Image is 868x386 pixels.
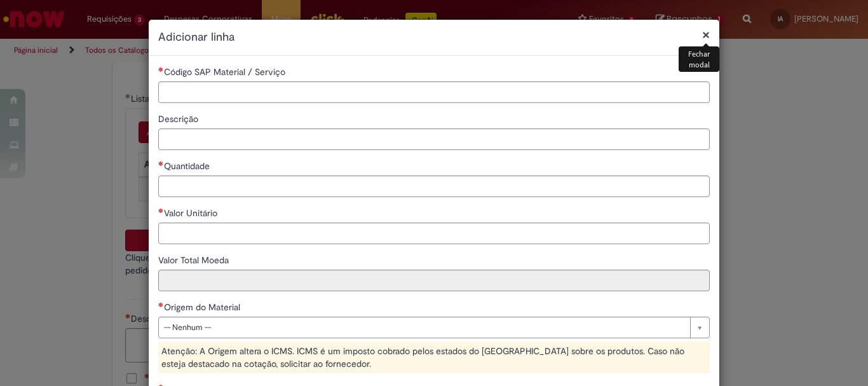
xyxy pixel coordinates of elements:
input: Quantidade [158,176,710,197]
span: Somente leitura - Valor Total Moeda [158,254,231,266]
input: Valor Unitário [158,223,710,244]
span: Necessários [158,161,164,166]
button: Fechar modal [702,28,710,41]
input: Descrição [158,128,710,150]
span: Código SAP Material / Serviço [164,66,288,78]
span: Quantidade [164,160,212,172]
span: Necessários [158,208,164,213]
span: Necessários [158,67,164,72]
span: Origem do Material [164,301,243,313]
span: Valor Unitário [164,207,220,219]
input: Código SAP Material / Serviço [158,81,710,103]
h2: Adicionar linha [158,29,710,46]
input: Valor Total Moeda [158,270,710,291]
span: -- Nenhum -- [164,317,684,338]
div: Atenção: A Origem altera o ICMS. ICMS é um imposto cobrado pelos estados do [GEOGRAPHIC_DATA] sob... [158,341,710,373]
span: Necessários [158,302,164,307]
span: Descrição [158,113,201,125]
div: Fechar modal [679,46,719,72]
